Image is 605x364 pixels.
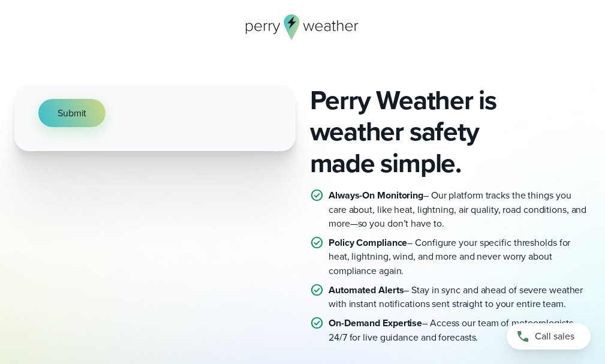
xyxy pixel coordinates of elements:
[329,316,591,344] p: – Access our team of meteorologists 24/7 for live guidance and forecasts.
[535,329,574,344] span: Call sales
[329,188,423,202] strong: Always-On Monitoring
[329,316,422,330] strong: On-Demand Expertise
[310,85,591,179] h2: Perry Weather is weather safety made simple.
[329,236,591,278] p: – Configure your specific thresholds for heat, lightning, wind, and more and never worry about co...
[329,236,407,249] strong: Policy Compliance
[507,323,591,350] a: Call sales
[58,106,86,121] span: Submit
[329,283,591,311] p: – Stay in sync and ahead of severe weather with instant notifications sent straight to your entir...
[329,188,591,231] p: – Our platform tracks the things you care about, like heat, lightning, air quality, road conditio...
[329,283,404,297] strong: Automated Alerts
[38,99,106,128] button: Submit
